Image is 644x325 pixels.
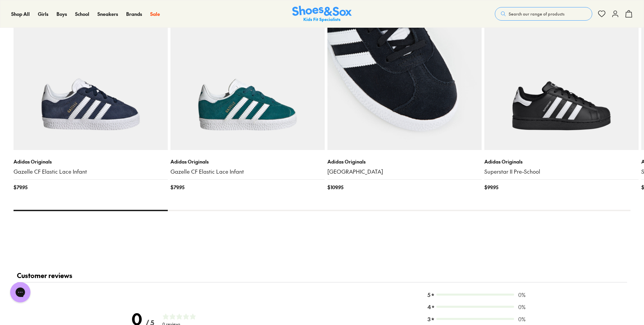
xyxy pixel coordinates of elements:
[7,280,34,305] iframe: Gorgias live chat messenger
[14,158,168,165] p: Adidas Originals
[484,184,498,191] span: $ 99.95
[97,10,118,17] span: Sneakers
[327,158,482,165] p: Adidas Originals
[126,10,142,18] a: Brands
[126,10,142,17] span: Brands
[292,6,352,22] img: SNS_Logo_Responsive.svg
[56,10,67,18] a: Boys
[38,10,48,17] span: Girls
[11,10,30,17] span: Shop All
[428,291,431,299] span: 5
[516,303,526,311] span: 0 %
[428,315,526,323] div: 0 reviews with 3 stars0%
[75,10,89,18] a: School
[14,168,168,175] a: Gazelle CF Elastic Lace Infant
[150,10,160,17] span: Sale
[484,158,639,165] p: Adidas Originals
[150,10,160,18] a: Sale
[327,168,482,175] a: [GEOGRAPHIC_DATA]
[17,271,627,282] h2: Customer reviews
[292,6,352,22] a: Shoes & Sox
[327,184,343,191] span: $ 109.95
[75,10,89,17] span: School
[509,11,565,17] span: Search our range of products
[11,10,30,18] a: Shop All
[436,294,514,296] div: 0 reviews with 5 stars
[97,10,118,18] a: Sneakers
[516,315,526,323] span: 0 %
[436,318,514,320] div: 0 reviews with 3 stars
[428,303,431,311] span: 4
[484,168,639,175] a: Superstar II Pre-School
[495,7,592,21] button: Search our range of products
[170,184,184,191] span: $ 79.95
[428,291,526,299] div: 0 reviews with 5 stars0%
[516,291,526,299] span: 0 %
[436,306,514,308] div: 0 reviews with 4 stars
[428,303,526,311] div: 0 reviews with 4 stars0%
[428,315,431,323] span: 3
[170,168,325,175] a: Gazelle CF Elastic Lace Infant
[14,184,27,191] span: $ 79.95
[170,158,325,165] p: Adidas Originals
[56,10,67,17] span: Boys
[38,10,48,18] a: Girls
